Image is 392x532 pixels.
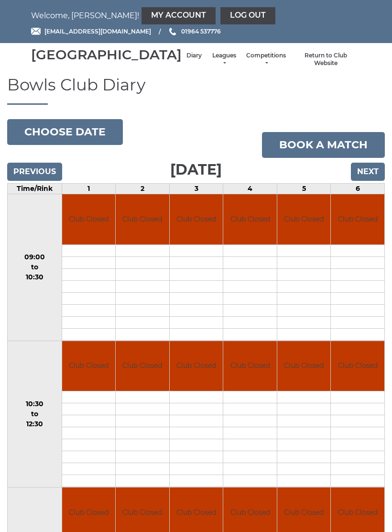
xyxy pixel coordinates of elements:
input: Previous [7,163,62,181]
td: Club Closed [277,341,331,391]
td: Club Closed [116,341,169,391]
td: 10:30 to 12:30 [8,341,62,488]
span: 01964 537776 [181,28,221,35]
img: Email [31,28,41,35]
div: [GEOGRAPHIC_DATA] [31,47,182,62]
button: Choose date [7,119,123,145]
span: [EMAIL_ADDRESS][DOMAIN_NAME] [44,28,151,35]
td: Club Closed [170,194,223,244]
h1: Bowls Club Diary [7,76,385,105]
a: Book a match [262,132,385,158]
td: Club Closed [331,194,384,244]
input: Next [351,163,385,181]
td: Club Closed [62,341,116,391]
a: Return to Club Website [295,52,356,67]
td: Club Closed [116,194,169,244]
td: 1 [62,184,116,194]
a: Leagues [211,52,237,67]
nav: Welcome, [PERSON_NAME]! [31,7,361,24]
a: Email [EMAIL_ADDRESS][DOMAIN_NAME] [31,27,151,36]
td: 5 [277,184,331,194]
td: 3 [169,184,223,194]
td: Time/Rink [8,184,62,194]
img: Phone us [169,28,176,35]
a: Log out [220,7,275,24]
a: My Account [142,7,216,24]
td: Club Closed [277,194,331,244]
td: 2 [116,184,170,194]
a: Competitions [246,52,286,67]
td: Club Closed [223,194,277,244]
td: 6 [331,184,385,194]
a: Diary [186,52,202,60]
td: Club Closed [62,194,116,244]
a: Phone us 01964 537776 [168,27,221,36]
td: Club Closed [170,341,223,391]
td: 4 [223,184,277,194]
td: Club Closed [223,341,277,391]
td: 09:00 to 10:30 [8,194,62,341]
td: Club Closed [331,341,384,391]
